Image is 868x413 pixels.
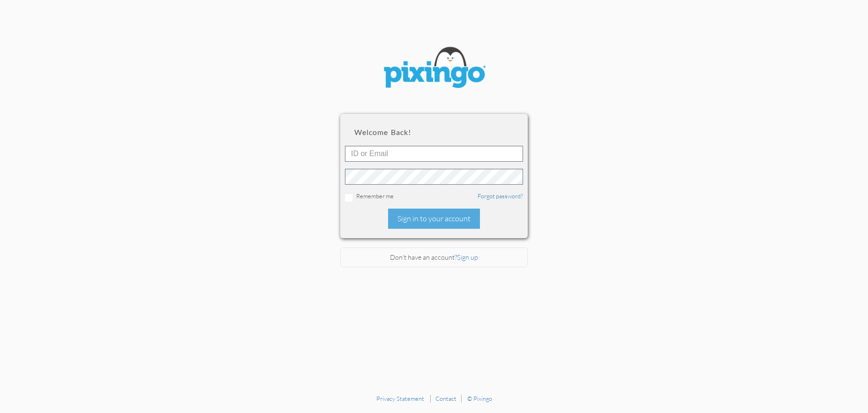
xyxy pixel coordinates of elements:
[340,248,528,268] div: Don't have an account?
[457,253,478,261] a: Sign up
[435,395,456,402] a: Contact
[345,146,523,162] input: ID or Email
[467,395,492,402] a: © Pixingo
[388,209,480,229] div: Sign in to your account
[478,192,523,200] a: Forgot password?
[378,42,490,95] img: pixingo logo
[376,395,424,402] a: Privacy Statement
[345,192,523,202] div: Remember me
[354,128,514,136] h2: Welcome back!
